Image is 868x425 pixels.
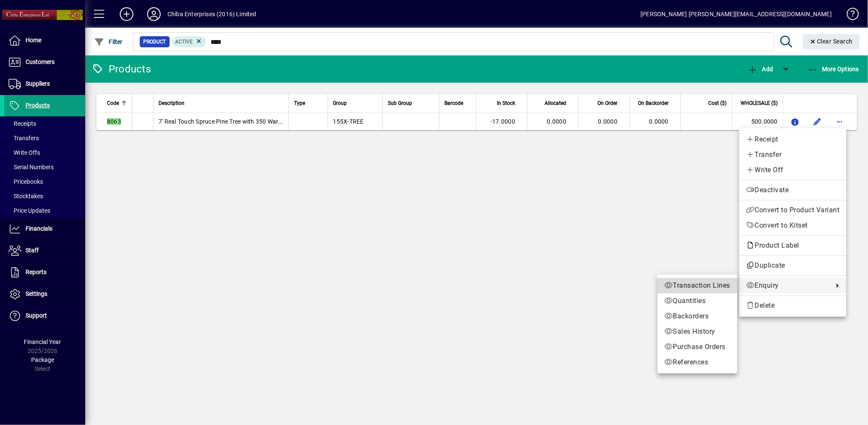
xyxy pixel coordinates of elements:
[746,150,839,160] span: Transfer
[746,220,839,231] span: Convert to Kitset
[664,296,730,306] span: Quantities
[746,165,839,175] span: Write Off
[664,327,730,337] span: Sales History
[746,260,839,271] span: Duplicate
[746,241,804,249] span: Product Label
[746,301,839,311] span: Delete
[739,182,846,198] button: Deactivate product
[746,134,839,145] span: Receipt
[664,311,730,321] span: Backorders
[664,357,730,367] span: References
[664,342,730,352] span: Purchase Orders
[746,280,829,291] span: Enquiry
[746,205,839,215] span: Convert to Product Variant
[664,280,730,291] span: Transaction Lines
[746,185,839,195] span: Deactivate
